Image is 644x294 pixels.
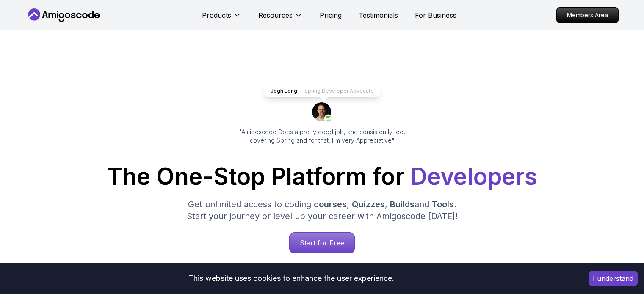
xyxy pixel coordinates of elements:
p: Get unlimited access to coding , , and . Start your journey or level up your career with Amigosco... [180,198,464,222]
p: "Amigoscode Does a pretty good job, and consistently too, covering Spring and for that, I'm very ... [227,128,417,145]
p: Start for Free [290,233,354,253]
a: Members Area [556,7,619,23]
span: Tools [432,199,454,209]
p: Products [202,10,231,20]
p: Jogh Long [271,88,297,94]
div: This website uses cookies to enhance the user experience. [6,269,576,288]
p: Members Area [557,8,618,23]
button: Resources [258,10,303,27]
button: Accept cookies [589,271,638,286]
button: Products [202,10,241,27]
span: Developers [410,162,537,190]
p: Resources [258,10,293,20]
h1: The One-Stop Platform for [33,165,612,188]
a: Testimonials [359,10,398,20]
span: Quizzes [352,199,385,209]
span: courses [314,199,347,209]
a: For Business [415,10,456,20]
a: Pricing [320,10,342,20]
img: josh long [312,102,332,123]
span: Builds [390,199,415,209]
p: Spring Developer Advocate [304,88,374,94]
a: Start for Free [289,232,355,253]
